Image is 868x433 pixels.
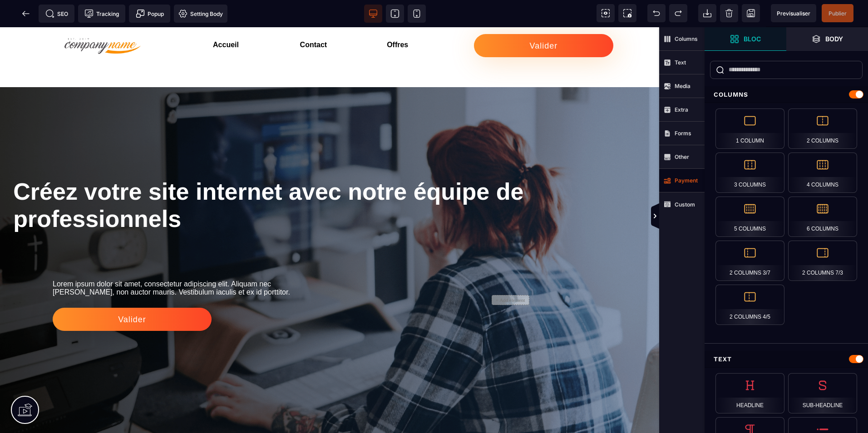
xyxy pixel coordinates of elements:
h3: Accueil [213,11,300,24]
div: 2 Columns 7/3 [788,241,857,281]
strong: Forms [675,130,691,137]
span: Previsualiser [777,10,810,17]
h3: Contact [300,11,387,24]
div: 3 Columns [715,153,784,193]
div: 1 Column [715,108,784,149]
div: 5 Columns [715,197,784,237]
span: Preview [771,4,816,22]
div: 2 Columns 4/5 [715,285,784,325]
img: 0e46401d7cf1cabc84698d50b6b0ba7f_Capture_d_%C3%A9cran_2023-08-07_120320-removebg-preview.png [58,7,149,29]
span: Screenshot [618,4,636,22]
span: Setting Body [178,9,223,18]
strong: Media [675,83,690,89]
div: Sub-Headline [788,373,857,413]
strong: Other [675,153,689,160]
div: 4 Columns [788,153,857,193]
div: Columns [705,86,868,103]
span: Open Layer Manager [786,27,868,51]
strong: Custom [675,201,695,208]
span: Tracking [84,9,119,18]
span: Popup [136,9,164,18]
strong: Extra [675,106,688,113]
strong: Payment [675,177,698,184]
button: Valider [474,7,613,30]
strong: Text [675,59,686,66]
div: 2 Columns [788,108,857,149]
strong: Body [825,35,843,42]
button: Valider [53,280,212,304]
text: Lorem ipsum dolor sit amet, consectetur adipiscing elit. Aliquam nec [PERSON_NAME], non auctor ma... [53,251,414,271]
div: 2 Columns 3/7 [715,241,784,281]
div: Headline [715,373,784,413]
span: Open Blocks [705,27,786,51]
span: SEO [45,9,68,18]
h1: Créez votre site internet avec notre équipe de professionnels [13,146,646,210]
div: 6 Columns [788,197,857,237]
div: Text [705,351,868,368]
span: Publier [829,10,847,17]
span: View components [597,4,615,22]
h3: Offres [387,11,474,24]
strong: Columns [675,35,698,42]
strong: Bloc [744,35,761,42]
